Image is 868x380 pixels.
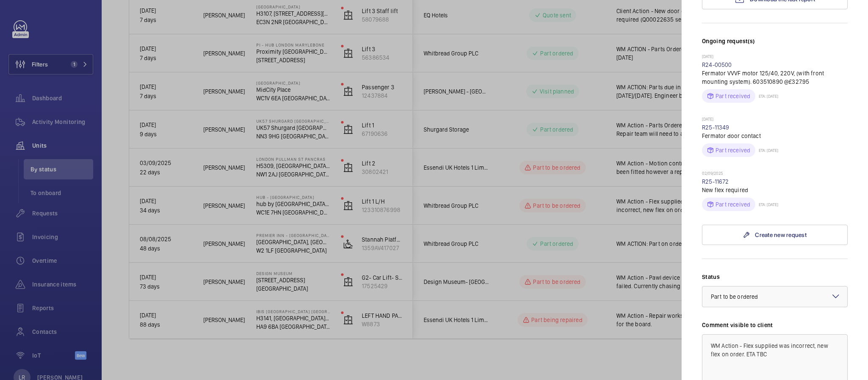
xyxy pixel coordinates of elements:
p: ETA: [DATE] [755,94,778,99]
p: Part received [715,200,750,209]
p: [DATE] [702,116,848,123]
p: ETA: [DATE] [755,202,778,207]
p: Part received [715,92,750,100]
label: Status [702,273,848,281]
a: Create new request [702,225,848,245]
p: ETA: [DATE] [755,148,778,153]
p: Part received [715,146,750,154]
p: New flex required [702,186,848,194]
p: [DATE] [702,54,848,61]
p: Fermator VVVF motor 125/40, 220V, (with front mounting system). 603510890 @£327.95 [702,69,848,86]
label: Comment visible to client [702,321,848,329]
p: 02/09/2025 [702,171,848,177]
a: R25-11349 [702,124,729,131]
a: R24-00500 [702,61,732,68]
a: R25-11672 [702,178,729,185]
p: Fermator door contact [702,132,848,140]
h3: Ongoing request(s) [702,37,848,54]
span: Part to be ordered [711,293,758,300]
